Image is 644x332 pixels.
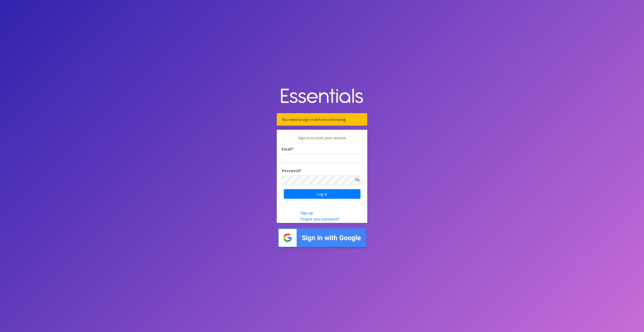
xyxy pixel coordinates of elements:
input: Log in [284,189,360,199]
a: Forgot your password? [300,216,340,221]
label: Email [282,146,294,152]
label: Password [282,168,301,174]
div: You need to sign in before continuing. [277,113,367,126]
abbr: required [292,146,294,151]
img: Human Essentials [277,83,367,109]
a: Sign up [300,210,313,215]
img: Sign in with Google [277,227,367,249]
abbr: required [300,168,301,173]
p: Sign in to start your session [282,135,362,146]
